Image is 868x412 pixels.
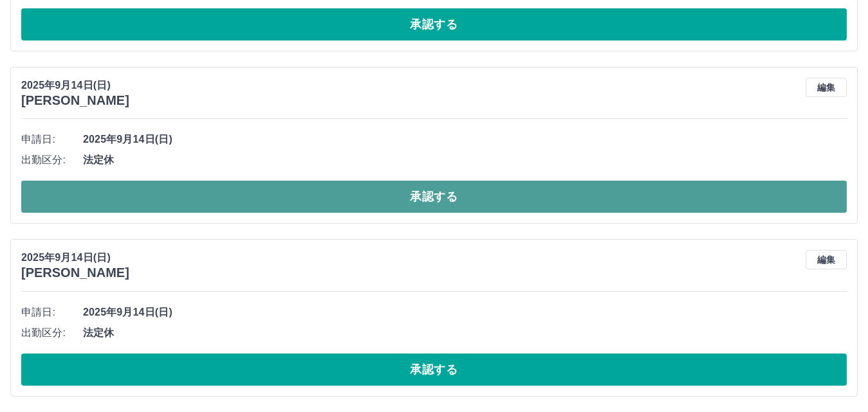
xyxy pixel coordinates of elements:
[21,8,847,40] button: 承認する
[21,305,83,320] span: 申請日:
[83,152,847,168] span: 法定休
[21,265,129,280] h3: [PERSON_NAME]
[21,325,83,341] span: 出勤区分:
[806,250,847,269] button: 編集
[21,152,83,168] span: 出勤区分:
[21,250,129,265] p: 2025年9月14日(日)
[806,78,847,97] button: 編集
[21,181,847,213] button: 承認する
[21,354,847,386] button: 承認する
[21,78,129,93] p: 2025年9月14日(日)
[83,305,847,320] span: 2025年9月14日(日)
[83,132,847,147] span: 2025年9月14日(日)
[83,325,847,341] span: 法定休
[21,132,83,147] span: 申請日:
[21,93,129,108] h3: [PERSON_NAME]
